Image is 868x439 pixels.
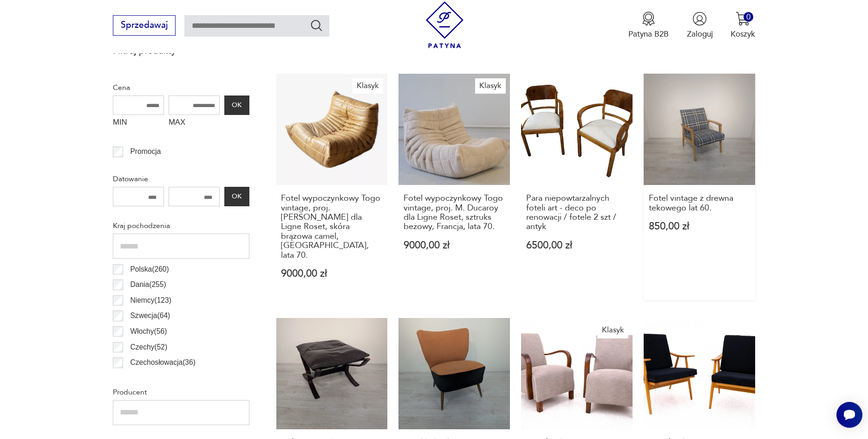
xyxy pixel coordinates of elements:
[731,29,755,39] p: Koszyk
[687,29,713,39] p: Zaloguj
[113,22,176,30] a: Sprzedawaj
[731,12,755,39] button: 0Koszyk
[113,220,249,232] p: Kraj pochodzenia
[276,74,388,300] a: KlasykFotel wypoczynkowy Togo vintage, proj. M. Ducaroy dla Ligne Roset, skóra brązowa camel, Fra...
[736,12,750,26] img: Ikona koszyka
[281,194,382,260] h3: Fotel wypoczynkowy Togo vintage, proj. [PERSON_NAME] dla Ligne Roset, skóra brązowa camel, [GEOGR...
[521,74,633,300] a: Para niepowtarzalnych foteli art - deco po renowacji / fotele 2 szt / antykPara niepowtarzalnych ...
[113,15,176,36] button: Sprzedawaj
[644,74,755,300] a: Fotel vintage z drewna tekowego lat 60.Fotel vintage z drewna tekowego lat 60.850,00 zł
[744,12,753,22] div: 0
[113,386,249,398] p: Producent
[281,269,382,279] p: 9000,00 zł
[130,310,170,322] p: Szwecja ( 64 )
[836,402,862,428] iframe: Smartsupp widget button
[169,115,220,133] label: MAX
[130,341,167,353] p: Czechy ( 52 )
[130,263,169,275] p: Polska ( 260 )
[224,95,249,115] button: OK
[224,187,249,206] button: OK
[113,173,249,185] p: Datowanie
[113,82,249,94] p: Cena
[130,294,171,306] p: Niemcy ( 123 )
[130,146,161,158] p: Promocja
[649,194,750,213] h3: Fotel vintage z drewna tekowego lat 60.
[310,19,323,32] button: Szukaj
[641,12,656,26] img: Ikona medalu
[130,372,174,384] p: Norwegia ( 24 )
[628,12,669,39] a: Ikona medaluPatyna B2B
[421,1,468,48] img: Patyna - sklep z meblami i dekoracjami vintage
[526,194,627,232] h3: Para niepowtarzalnych foteli art - deco po renowacji / fotele 2 szt / antyk
[628,29,669,39] p: Patyna B2B
[649,222,750,231] p: 850,00 zł
[687,12,713,39] button: Zaloguj
[404,241,505,250] p: 9000,00 zł
[398,74,510,300] a: KlasykFotel wypoczynkowy Togo vintage, proj. M. Ducaroy dla Ligne Roset, sztruks beżowy, Francja,...
[526,241,627,250] p: 6500,00 zł
[628,12,669,39] button: Patyna B2B
[130,279,166,291] p: Dania ( 255 )
[113,115,164,133] label: MIN
[692,12,707,26] img: Ikonka użytkownika
[130,356,195,369] p: Czechosłowacja ( 36 )
[404,194,505,232] h3: Fotel wypoczynkowy Togo vintage, proj. M. Ducaroy dla Ligne Roset, sztruks beżowy, Francja, lata 70.
[130,325,167,337] p: Włochy ( 56 )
